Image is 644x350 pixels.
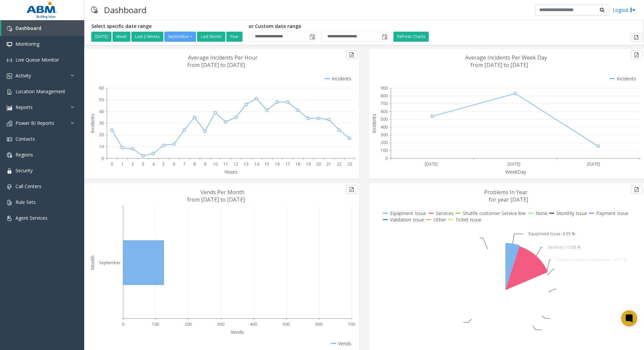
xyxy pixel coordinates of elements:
[7,73,12,79] img: 'icon'
[285,161,290,167] text: 17
[250,321,257,327] text: 400
[381,32,388,41] span: Toggle popup
[15,88,65,95] span: Location Management
[371,114,377,133] text: Incidents
[131,32,163,42] button: Last 2 Weeks
[348,321,355,327] text: 700
[244,161,249,167] text: 13
[326,161,331,167] text: 21
[223,161,228,167] text: 11
[233,161,238,167] text: 12
[471,61,528,69] text: from [DATE] to [DATE]
[91,32,111,42] button: [DATE]
[15,120,54,126] span: Power BI Reports
[630,6,636,13] img: logout
[112,32,130,42] button: Week
[15,104,33,110] span: Reports
[249,24,388,29] h5: or Custom date range
[264,161,269,167] text: 15
[99,144,104,149] text: 10
[99,97,104,103] text: 50
[7,89,12,95] img: 'icon'
[7,105,12,110] img: 'icon'
[7,137,12,142] img: 'icon'
[306,161,311,167] text: 19
[316,161,321,167] text: 20
[505,169,526,175] text: WeekDay
[7,121,12,126] img: 'icon'
[185,321,192,327] text: 200
[489,196,528,203] text: for year [DATE]
[91,24,244,29] h5: Select specific date range
[425,161,438,167] text: [DATE]
[7,168,12,174] img: 'icon'
[347,161,352,167] text: 23
[548,244,581,250] text: Services: 13.68 %
[631,50,642,59] button: Export to pdf
[99,120,104,126] text: 30
[99,85,104,91] text: 60
[337,161,342,167] text: 22
[15,25,41,31] span: Dashboard
[91,2,97,18] img: pageIcon
[7,58,12,63] img: 'icon'
[99,109,104,114] text: 40
[346,185,357,194] button: Export to pdf
[7,152,12,158] img: 'icon'
[631,33,642,42] button: Export to pdf
[1,20,84,36] a: Dashboard
[7,216,12,221] img: 'icon'
[283,321,290,327] text: 500
[385,155,388,161] text: 0
[193,161,196,167] text: 8
[224,169,237,175] text: Hours
[15,57,59,63] span: Live Queue Monitor
[162,161,165,167] text: 5
[381,109,388,114] text: 600
[15,72,31,79] span: Activity
[217,321,224,327] text: 300
[111,161,113,167] text: 0
[295,161,300,167] text: 18
[7,184,12,189] img: 'icon'
[346,50,357,59] button: Export to pdf
[7,200,12,205] img: 'icon'
[381,132,388,138] text: 300
[381,140,388,145] text: 200
[89,114,96,133] text: Incidents
[89,255,96,270] text: Month
[200,188,245,196] text: Vends Per Month
[7,42,12,47] img: 'icon'
[231,329,244,335] text: Vends
[187,61,245,69] text: from [DATE] to [DATE]
[152,321,159,327] text: 100
[15,151,33,158] span: Regions
[275,161,280,167] text: 16
[204,161,206,167] text: 9
[465,54,547,61] text: Average Incidents Per Week Day
[188,54,258,61] text: Average Incidents Per Hour
[15,183,41,189] span: Call Centers
[15,136,35,142] span: Contacts
[121,161,124,167] text: 1
[152,161,155,167] text: 4
[381,101,388,106] text: 700
[508,161,520,167] text: [DATE]
[122,321,124,327] text: 0
[613,6,636,13] a: Logout
[556,257,627,262] text: Shuttle customer Service line : 0.07 %
[631,185,642,194] button: Export to pdf
[183,161,186,167] text: 7
[101,155,104,161] text: 0
[173,161,175,167] text: 6
[197,32,225,42] button: Last Month
[101,2,150,18] h3: Dashboard
[381,116,388,122] text: 500
[213,161,218,167] text: 10
[254,161,259,167] text: 14
[187,196,245,203] text: from [DATE] to [DATE]
[226,32,243,42] button: Year
[15,215,47,221] span: Agent Services
[484,188,527,196] text: Problems In Year
[142,161,144,167] text: 3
